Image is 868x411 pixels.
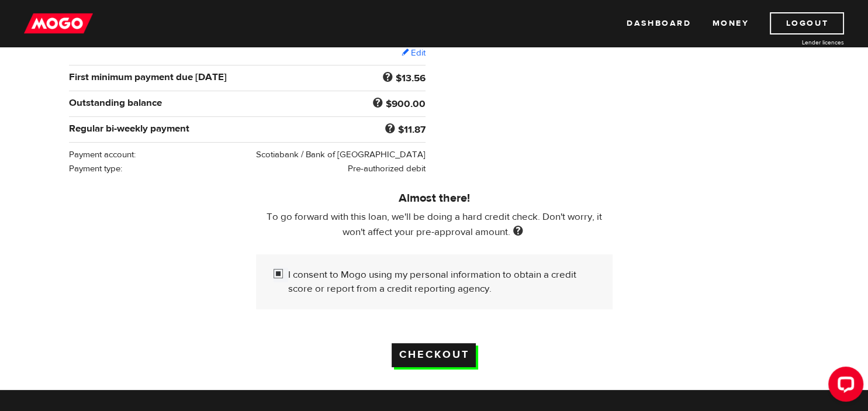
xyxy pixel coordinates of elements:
[69,163,122,174] span: Payment type:
[712,12,749,34] a: Money
[24,12,93,34] img: mogo_logo-11ee424be714fa7cbb0f0f49df9e16ec.png
[69,71,227,84] b: First minimum payment due [DATE]
[69,122,189,135] b: Regular bi-weekly payment
[256,191,613,205] h5: Almost there!
[819,362,868,411] iframe: LiveChat chat widget
[392,343,476,367] input: Checkout
[402,47,426,59] a: Edit
[386,98,426,110] b: $900.00
[267,210,602,239] span: To go forward with this loan, we'll be doing a hard credit check. Don't worry, it won't affect yo...
[256,149,426,160] span: Scotiabank / Bank of [GEOGRAPHIC_DATA]
[348,163,426,174] span: Pre-authorized debit
[398,123,426,136] b: $11.87
[770,12,844,34] a: Logout
[756,38,844,47] a: Lender licences
[69,149,136,160] span: Payment account:
[288,268,595,296] label: I consent to Mogo using my personal information to obtain a credit score or report from a credit ...
[274,268,288,282] input: I consent to Mogo using my personal information to obtain a credit score or report from a credit ...
[396,72,426,85] b: $13.56
[69,96,162,109] b: Outstanding balance
[627,12,691,34] a: Dashboard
